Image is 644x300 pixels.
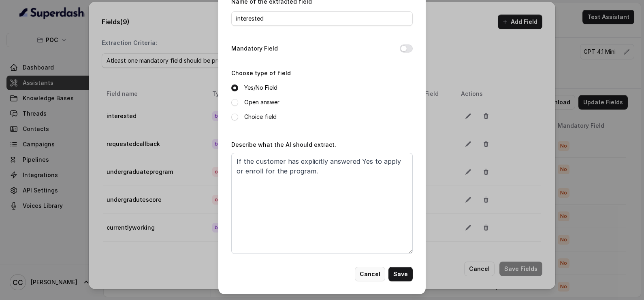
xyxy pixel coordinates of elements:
label: Open answer [244,97,279,107]
button: Save [388,267,413,281]
label: Mandatory Field [231,44,278,53]
label: Describe what the AI should extract. [231,141,336,148]
label: Choose type of field [231,70,291,76]
textarea: If the customer has explicitly answered Yes to apply or enroll for the program. [231,153,413,254]
label: Yes/No Field [244,83,277,93]
label: Choice field [244,112,277,122]
button: Cancel [355,267,385,281]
